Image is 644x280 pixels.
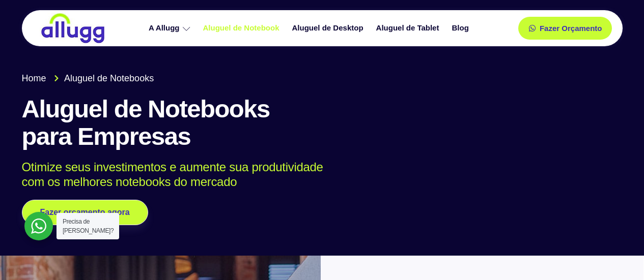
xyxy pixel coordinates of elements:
a: Aluguel de Notebook [198,19,287,37]
p: Otimize seus investimentos e aumente sua produtividade com os melhores notebooks do mercado [22,160,608,190]
h1: Aluguel de Notebooks para Empresas [22,96,623,150]
span: Home [22,72,46,85]
span: Fazer Orçamento [540,24,602,32]
a: Blog [446,19,476,37]
a: Fazer Orçamento [518,17,612,40]
span: Precisa de [PERSON_NAME]? [63,218,114,234]
img: locação de TI é Allugg [40,13,106,44]
span: Fazer orçamento agora [40,208,130,216]
a: A Allugg [144,19,198,37]
a: Aluguel de Tablet [371,19,447,37]
a: Aluguel de Desktop [287,19,371,37]
span: Aluguel de Notebooks [62,72,154,85]
a: Fazer orçamento agora [22,200,148,225]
